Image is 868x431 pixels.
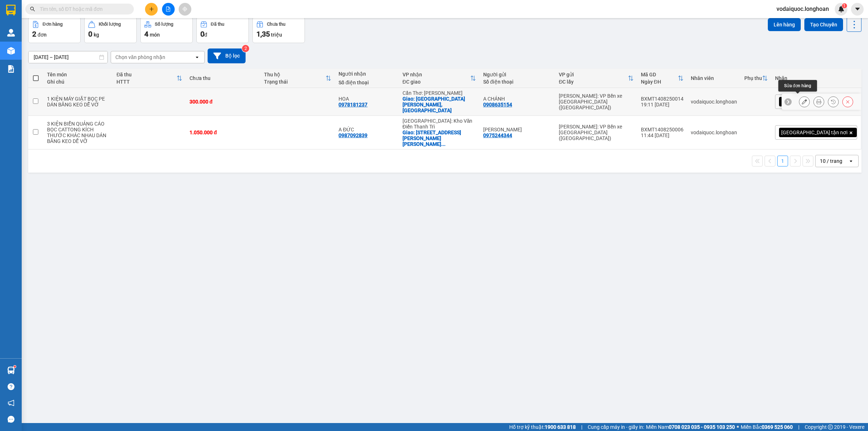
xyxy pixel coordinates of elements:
span: | [798,423,799,431]
div: Người gửi [483,72,552,77]
span: file-add [166,7,171,12]
img: icon-new-feature [838,6,844,12]
strong: 1900 633 818 [545,424,576,430]
span: CÔNG TY TNHH CHUYỂN PHÁT NHANH BẢO AN [57,16,144,29]
img: warehouse-icon [7,367,15,374]
th: Toggle SortBy [113,69,186,88]
span: món [150,32,160,38]
div: Số điện thoại [483,79,552,85]
img: warehouse-icon [7,29,15,37]
svg: open [848,158,854,164]
div: VP nhận [403,72,470,77]
span: copyright [828,424,833,430]
span: [GEOGRAPHIC_DATA] tận nơi [781,129,847,136]
div: Giao: SỐ 7&9 NGUYỄN VĂN LINH,TỔ 17,GIA THUỴ,LONG BIÊN,HÀ NỘI [403,130,476,147]
span: question-circle [8,383,14,390]
div: Giao: đường ngô quyền phường An xuyên,TP CÀ MAU [403,96,476,113]
div: Đã thu [211,22,224,27]
div: Ghi chú [47,79,110,85]
div: Tên món [47,72,110,77]
div: Người nhận [339,71,395,77]
span: 17:33:13 [DATE] [3,50,45,56]
div: Ngày ĐH [641,79,678,85]
div: Đơn hàng [43,22,63,27]
span: đơn [38,32,47,38]
div: Cần Thơ: [PERSON_NAME] [403,90,476,96]
div: Sửa đơn hàng [778,80,817,92]
button: plus [145,3,158,16]
div: ĐC giao [403,79,470,85]
input: Select a date range. [29,51,107,63]
button: Lên hàng [768,18,801,31]
span: plus [149,7,154,12]
div: HOA [339,96,395,102]
th: Toggle SortBy [399,69,480,88]
strong: CSKH: [20,16,38,22]
div: HTTT [116,79,176,85]
div: 300.000 đ [190,99,257,105]
div: Nhân viên [691,75,737,81]
div: Chưa thu [267,22,285,27]
span: ⚪️ [737,426,739,428]
div: [PERSON_NAME]: VP Bến xe [GEOGRAPHIC_DATA] ([GEOGRAPHIC_DATA]) [559,93,633,110]
div: BXMT1408250006 [641,127,684,132]
button: aim [179,3,191,16]
div: 1.050.000 đ [190,130,257,135]
span: 1 [843,3,846,8]
div: 19:11 [DATE] [641,102,684,107]
div: Chưa thu [190,75,257,81]
th: Toggle SortBy [260,69,335,88]
div: 1 KIỆN MÁY GIẶT BỌC PE DÁN BĂNG KEO DỄ VỠ [47,96,110,107]
div: vodaiquoc.longhoan [691,99,737,105]
button: Đã thu0đ [196,17,249,43]
div: Số lượng [155,22,173,27]
span: search [30,7,35,12]
button: file-add [162,3,175,16]
div: [PERSON_NAME]: VP Bến xe [GEOGRAPHIC_DATA] ([GEOGRAPHIC_DATA]) [559,124,633,141]
div: 0975244344 [483,132,512,138]
sup: 1 [842,3,847,8]
div: BXMT1408250014 [641,96,684,102]
span: 0 [88,30,92,38]
th: Toggle SortBy [637,69,687,88]
button: 1 [777,156,788,166]
img: solution-icon [7,65,15,73]
span: notification [8,400,14,406]
div: Chọn văn phòng nhận [115,54,165,61]
span: triệu [271,32,282,38]
div: vodaiquoc.longhoan [691,130,737,135]
span: 1,35 [256,30,270,38]
strong: PHIẾU DÁN LÊN HÀNG [51,3,146,13]
button: Khối lượng0kg [84,17,137,43]
button: Số lượng4món [140,17,193,43]
div: 10 / trang [820,157,842,165]
div: 11:44 [DATE] [641,132,684,138]
span: message [8,416,14,423]
span: ... [441,141,446,147]
div: 0978181237 [339,102,367,107]
img: warehouse-icon [7,47,15,55]
span: vodaiquoc.longhoan [771,4,835,13]
span: [GEOGRAPHIC_DATA] tận nơi [781,98,847,105]
button: Đơn hàng2đơn [28,17,81,43]
svg: open [194,54,200,60]
div: Khối lượng [99,22,121,27]
div: A ĐỨC [339,127,395,132]
strong: 0369 525 060 [762,424,793,430]
div: [GEOGRAPHIC_DATA]: Kho Văn Điển Thanh Trì [403,118,476,130]
span: | [581,423,582,431]
button: caret-down [851,3,864,16]
input: Tìm tên, số ĐT hoặc mã đơn [40,5,125,13]
th: Toggle SortBy [555,69,637,88]
div: 0987092839 [339,132,367,138]
span: caret-down [854,6,861,12]
span: Mã đơn: BXMT1408250013 [3,39,111,48]
span: đ [204,32,207,38]
div: PHẠM PHÚ LONG [483,127,552,132]
div: Nhãn [775,75,857,81]
div: Đã thu [116,72,176,77]
div: Thu hộ [264,72,325,77]
div: 3 KIỆN BIỂN QUẢNG CÁO BỌC CATTONG KÍCH THƯỚC KHÁC NHAU DÁN BĂNG KEO DỄ VỠ [47,121,110,144]
sup: 1 [14,365,16,368]
span: 0 [200,30,204,38]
